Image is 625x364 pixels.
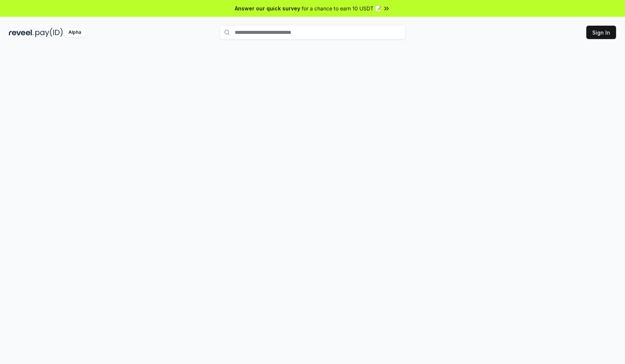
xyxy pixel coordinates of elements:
[235,4,300,12] span: Answer our quick survey
[35,28,63,37] img: pay_id
[9,28,34,37] img: reveel_dark
[586,26,616,39] button: Sign In
[64,28,85,37] div: Alpha
[302,4,381,12] span: for a chance to earn 10 USDT 📝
